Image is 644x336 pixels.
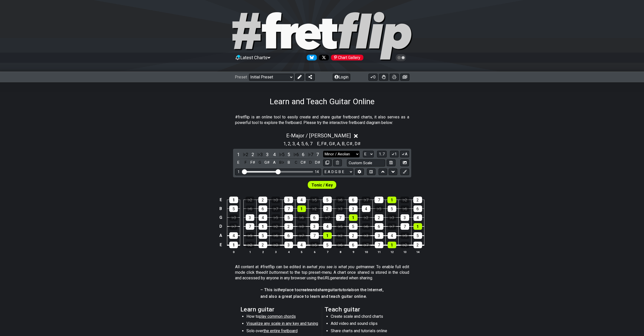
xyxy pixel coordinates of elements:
[331,55,363,60] div: Chart Gallery
[310,214,319,221] div: 6
[301,140,304,147] span: 5
[295,140,297,147] span: ,
[323,214,332,221] div: ♭7
[229,223,238,230] div: ♭7
[335,140,337,147] span: ,
[333,159,342,166] button: Delete
[379,169,387,175] button: Move up
[336,197,345,203] div: ♭6
[259,314,296,319] span: play common chords
[349,242,358,248] div: 6
[299,287,310,292] em: create
[299,140,301,147] span: ,
[400,159,409,166] button: Create Image
[258,197,267,203] div: 2
[297,223,306,230] div: ♭3
[238,170,240,174] div: 1
[246,314,319,321] li: How to
[362,232,370,239] div: ♭3
[269,97,375,106] h1: Learn and Teach Guitar Online
[249,74,294,81] select: Preset
[360,249,372,255] th: 10
[284,223,293,230] div: 2
[390,151,399,158] button: 1
[413,232,422,239] div: 5
[379,74,388,81] button: Toggle Dexterity for all fretkits
[218,195,224,204] td: E
[387,197,396,203] div: 1
[398,55,404,60] span: Toggle light / dark theme
[259,242,267,248] div: 2
[379,152,385,156] span: 1..7
[246,205,254,212] div: ♭6
[292,140,295,147] span: 3
[293,159,299,166] div: toggle pitch class
[235,159,242,166] div: toggle pitch class
[278,159,285,166] div: toggle pitch class
[246,214,254,221] div: 3
[245,197,254,203] div: ♭2
[309,264,362,269] em: what you see is what you get
[400,74,409,81] button: Create image
[336,223,345,230] div: ♭5
[300,159,306,166] div: toggle pitch class
[323,159,332,166] button: Copy
[284,205,293,212] div: 7
[269,249,282,255] th: 3
[242,159,249,166] div: toggle pitch class
[235,114,409,126] p: #fretflip is an online tool to easily create and share guitar fretboard charts, it also serves as...
[400,197,409,203] div: ♭2
[362,214,370,221] div: ♭2
[329,55,363,60] a: #fretflip at Pinterest
[310,242,319,248] div: ♭5
[333,74,350,81] button: Login
[336,232,345,239] div: ♭2
[295,74,304,81] button: Edit Preset
[375,232,383,239] div: 3
[400,151,409,158] button: A
[229,205,238,212] div: 5
[362,223,370,230] div: ♭6
[401,223,409,230] div: 7
[367,169,376,175] button: Toggle horizontal chord view
[272,232,280,239] div: ♭6
[314,159,321,166] div: toggle pitch class
[218,213,224,222] td: G
[286,140,288,147] span: ,
[321,249,334,255] th: 7
[315,170,319,174] div: 14
[363,151,374,158] select: Tonic/Root
[310,223,319,230] div: 3
[257,159,263,166] div: toggle pitch class
[257,151,263,158] div: toggle scale degree
[307,151,314,158] div: toggle scale degree
[246,321,318,326] span: Visualize any scale in any key and tuning
[375,242,383,248] div: 7
[259,223,267,230] div: 1
[413,197,422,203] div: 2
[246,242,254,248] div: ♭2
[355,169,364,175] button: Edit Tuning
[400,169,409,175] button: First click edit preset to enable marker editing
[260,294,384,299] h4: and also a great place to learn and teach guitar online.
[401,232,409,239] div: ♭5
[336,214,345,221] div: 7
[282,249,295,255] th: 4
[325,307,404,312] h2: Teach guitar
[388,232,396,239] div: 4
[227,249,240,255] th: 0
[323,197,332,203] div: 5
[235,169,321,175] div: Visible fret range
[297,140,299,147] span: 4
[310,140,313,147] span: 7
[284,214,293,221] div: 5
[297,232,306,239] div: ♭7
[336,242,345,248] div: ♭6
[377,151,387,158] button: 1..7
[264,159,271,166] div: toggle pitch class
[340,140,342,147] span: ,
[259,214,267,221] div: 4
[353,140,355,147] span: ,
[288,140,290,147] span: 2
[413,242,422,248] div: 2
